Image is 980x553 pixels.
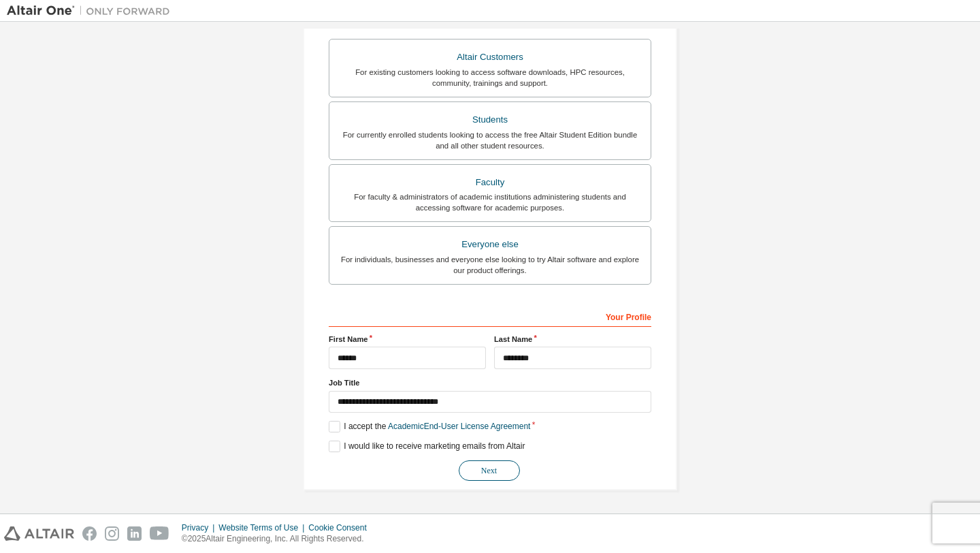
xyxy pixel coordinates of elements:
button: Next [459,460,520,481]
img: youtube.svg [150,526,169,541]
div: For individuals, businesses and everyone else looking to try Altair software and explore our prod... [338,254,642,276]
p: © 2025 Altair Engineering, Inc. All Rights Reserved. [182,533,375,545]
label: Job Title [329,377,651,388]
div: Students [338,110,642,129]
label: I accept the [329,421,530,432]
div: Cookie Consent [308,522,374,533]
div: For faculty & administrators of academic institutions administering students and accessing softwa... [338,191,642,213]
div: Privacy [182,522,218,533]
div: Altair Customers [338,48,642,67]
label: I would like to receive marketing emails from Altair [329,441,525,452]
label: First Name [329,334,486,345]
label: Last Name [494,334,651,345]
img: facebook.svg [82,526,97,541]
img: linkedin.svg [127,526,142,541]
div: Your Profile [329,305,651,327]
div: Faculty [338,173,642,192]
div: For currently enrolled students looking to access the free Altair Student Edition bundle and all ... [338,129,642,151]
div: For existing customers looking to access software downloads, HPC resources, community, trainings ... [338,67,642,89]
a: Academic End-User License Agreement [388,422,530,431]
div: Everyone else [338,235,642,254]
img: instagram.svg [105,526,119,541]
img: Altair One [7,4,177,18]
img: altair_logo.svg [4,526,74,541]
div: Website Terms of Use [218,522,308,533]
